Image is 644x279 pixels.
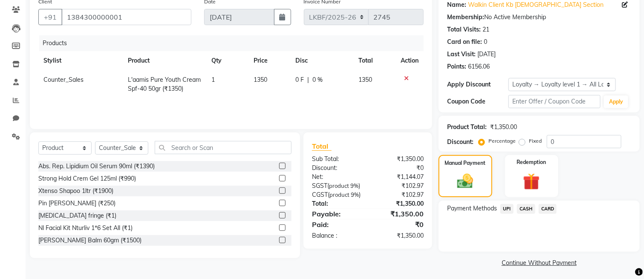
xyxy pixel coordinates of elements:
[306,209,368,219] div: Payable:
[306,164,368,173] div: Discount:
[39,35,430,51] div: Products
[517,158,546,166] label: Redemption
[312,142,332,151] span: Total
[155,141,292,154] input: Search or Scan
[248,51,291,70] th: Price
[368,209,430,219] div: ₹1,350.00
[368,190,430,199] div: ₹102.97
[447,204,497,213] span: Payment Methods
[447,13,631,22] div: No Active Membership
[306,181,368,190] div: ( )
[447,50,476,59] div: Last Visit:
[329,182,349,189] span: product
[447,25,481,34] div: Total Visits:
[477,50,496,59] div: [DATE]
[447,123,487,132] div: Product Total:
[447,0,466,9] div: Name:
[306,173,368,181] div: Net:
[38,162,155,171] div: Abs. Rep. Lipidium Oil Serum 90ml (₹1390)
[38,236,142,245] div: [PERSON_NAME] Balm 60gm (₹1500)
[539,204,557,214] span: CARD
[368,155,430,164] div: ₹1,350.00
[38,174,136,183] div: Strong Hold Crem Gel 125ml (₹990)
[447,62,466,71] div: Points:
[123,51,207,70] th: Product
[447,97,508,106] div: Coupon Code
[452,172,478,190] img: _cash.svg
[206,51,248,70] th: Qty
[490,123,517,132] div: ₹1,350.00
[447,13,484,22] div: Membership:
[306,199,368,208] div: Total:
[211,76,215,83] span: 1
[529,137,542,145] label: Fixed
[517,204,535,214] span: CASH
[368,164,430,173] div: ₹0
[306,219,368,230] div: Paid:
[368,231,430,240] div: ₹1,350.00
[447,37,482,46] div: Card on file:
[38,51,123,70] th: Stylist
[296,75,304,84] span: 0 F
[329,191,349,198] span: product
[488,137,516,145] label: Percentage
[291,51,354,70] th: Disc
[38,211,116,220] div: [MEDICAL_DATA] fringe (₹1)
[368,199,430,208] div: ₹1,350.00
[468,62,490,71] div: 6156.06
[508,95,601,108] input: Enter Offer / Coupon Code
[482,25,489,34] div: 21
[368,219,430,230] div: ₹0
[447,138,474,147] div: Discount:
[306,231,368,240] div: Balance :
[38,187,113,196] div: Xtenso Shapoo 1ltr (₹1900)
[306,155,368,164] div: Sub Total:
[38,9,62,25] button: +91
[500,204,514,214] span: UPI
[518,171,545,192] img: _gift.svg
[440,259,638,267] a: Continue Without Payment
[61,9,191,25] input: Search by Name/Mobile/Email/Code
[38,199,116,208] div: Pin [PERSON_NAME] (₹250)
[358,76,372,83] span: 1350
[353,51,396,70] th: Total
[604,95,628,108] button: Apply
[43,76,84,83] span: Counter_Sales
[306,190,368,199] div: ( )
[312,191,328,198] span: CGST
[254,76,267,83] span: 1350
[468,0,604,9] a: Walkin Client Kb [DEMOGRAPHIC_DATA] Section
[484,37,487,46] div: 0
[312,182,327,190] span: SGST
[38,224,133,233] div: Nl Facial Kit Nturliv 1*6 Set All (₹1)
[351,191,359,198] span: 9%
[313,75,323,84] span: 0 %
[445,159,486,167] label: Manual Payment
[128,76,201,92] span: L'aamis Pure Youth Cream Spf-40 50gr (₹1350)
[308,75,309,84] span: |
[368,173,430,181] div: ₹1,144.07
[447,80,508,89] div: Apply Discount
[350,182,358,189] span: 9%
[368,181,430,190] div: ₹102.97
[396,51,424,70] th: Action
